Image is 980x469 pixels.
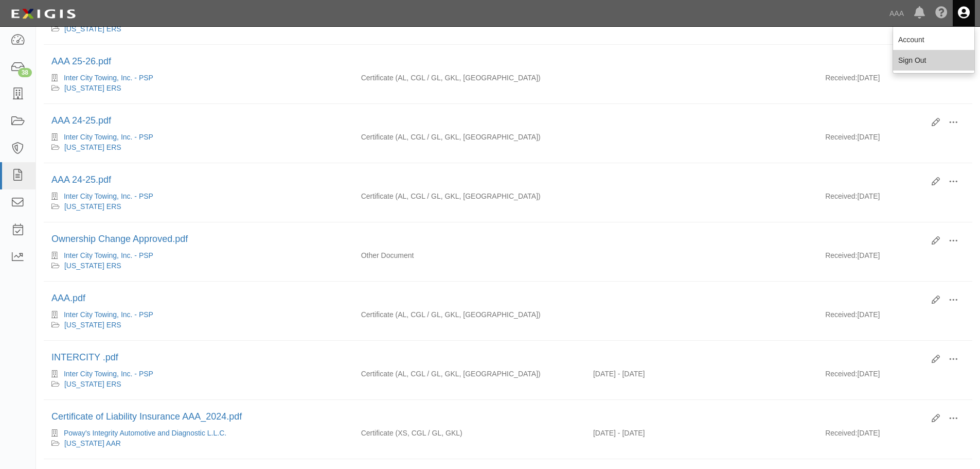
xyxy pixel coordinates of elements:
a: [US_STATE] ERS [64,202,121,211]
a: [US_STATE] ERS [64,84,121,92]
a: AAA 24-25.pdf [51,115,111,126]
a: Ownership Change Approved.pdf [51,234,188,244]
div: [DATE] [817,428,972,443]
div: Inter City Towing, Inc. - PSP [51,369,346,379]
div: Excess/Umbrella Liability Commercial General Liability / Garage Liability Garage Keepers Liability [353,428,585,438]
div: Ownership Change Approved.pdf [51,233,924,246]
div: AAA 24-25.pdf [51,173,924,187]
div: AAA 25-26.pdf [51,55,924,68]
div: [DATE] [817,369,972,384]
div: California ERS [51,320,346,330]
div: 38 [18,68,32,77]
div: California AAR [51,438,346,448]
div: Inter City Towing, Inc. - PSP [51,73,346,83]
p: Received: [825,250,857,260]
div: Auto Liability Commercial General Liability / Garage Liability Garage Keepers Liability On-Hook [353,369,585,379]
div: California ERS [51,142,346,152]
div: California ERS [51,260,346,271]
div: Effective 10/13/2022 - Expiration 10/13/2023 [585,369,817,379]
div: Effective 10/26/2024 - Expiration 10/26/2025 [585,428,817,438]
div: California ERS [51,24,346,34]
p: Received: [825,191,857,201]
p: Received: [825,73,857,83]
div: Auto Liability Commercial General Liability / Garage Liability Garage Keepers Liability On-Hook [353,191,585,201]
div: Auto Liability Commercial General Liability / Garage Liability Garage Keepers Liability On-Hook [353,309,585,320]
a: [US_STATE] ERS [64,143,121,151]
a: [US_STATE] ERS [64,262,121,270]
div: INTERCITY .pdf [51,351,924,364]
p: Received: [825,369,857,379]
a: [US_STATE] ERS [64,25,121,33]
a: [US_STATE] ERS [64,321,121,329]
div: Inter City Towing, Inc. - PSP [51,191,346,201]
div: [DATE] [817,250,972,266]
a: [US_STATE] ERS [64,380,121,388]
a: Inter City Towing, Inc. - PSP [64,74,153,82]
div: Effective - Expiration [585,73,817,73]
img: logo-5460c22ac91f19d4615b14bd174203de0afe785f0fc80cf4dbbc73dc1793850b.png [8,5,79,23]
a: Poway's Integrity Automotive and Diagnostic L.L.C. [64,429,226,437]
a: INTERCITY .pdf [51,352,118,362]
div: Auto Liability Commercial General Liability / Garage Liability Garage Keepers Liability On-Hook [353,73,585,83]
a: Account [893,29,974,50]
a: [US_STATE] AAR [64,439,121,447]
div: California ERS [51,83,346,93]
a: Certificate of Liability Insurance AAA_2024.pdf [51,411,242,422]
a: AAA 25-26.pdf [51,56,111,66]
div: Inter City Towing, Inc. - PSP [51,132,346,142]
div: AAA.pdf [51,292,924,305]
a: Inter City Towing, Inc. - PSP [64,251,153,259]
div: California ERS [51,201,346,212]
a: AAA 24-25.pdf [51,175,111,185]
div: California ERS [51,379,346,389]
div: Certificate of Liability Insurance AAA_2024.pdf [51,410,924,424]
a: Inter City Towing, Inc. - PSP [64,133,153,141]
div: [DATE] [817,309,972,325]
div: Auto Liability Commercial General Liability / Garage Liability Garage Keepers Liability On-Hook [353,132,585,142]
p: Received: [825,428,857,438]
a: Inter City Towing, Inc. - PSP [64,192,153,200]
a: AAA [884,3,909,24]
div: Effective - Expiration [585,132,817,132]
div: [DATE] [817,132,972,147]
div: Other Document [353,250,585,260]
div: AAA 24-25.pdf [51,114,924,128]
div: Inter City Towing, Inc. - PSP [51,250,346,260]
i: Help Center - Complianz [935,7,948,20]
a: Inter City Towing, Inc. - PSP [64,370,153,378]
p: Received: [825,309,857,320]
div: Poway's Integrity Automotive and Diagnostic L.L.C. [51,428,346,438]
a: AAA.pdf [51,293,85,303]
p: Received: [825,132,857,142]
div: [DATE] [817,73,972,88]
div: Inter City Towing, Inc. - PSP [51,309,346,320]
div: Effective - Expiration [585,309,817,310]
div: [DATE] [817,191,972,206]
a: Sign Out [893,50,974,71]
a: Inter City Towing, Inc. - PSP [64,310,153,319]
